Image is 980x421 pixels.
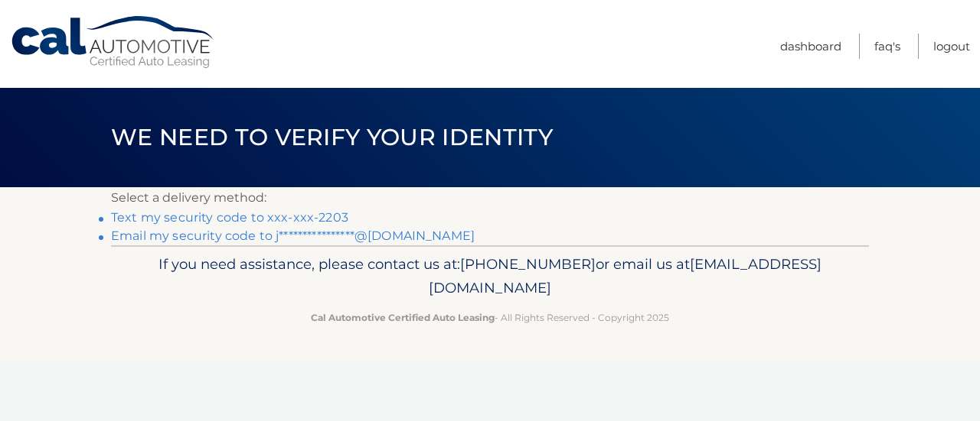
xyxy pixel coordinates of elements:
[111,210,348,225] a: Text my security code to xxx-xxx-2203
[121,252,859,301] p: If you need assistance, please contact us at: or email us at
[111,187,869,209] p: Select a delivery method:
[780,34,841,59] a: Dashboard
[311,312,495,323] strong: Cal Automotive Certified Auto Leasing
[121,309,859,325] p: - All Rights Reserved - Copyright 2025
[460,255,596,273] span: [PHONE_NUMBER]
[933,34,970,59] a: Logout
[111,123,553,151] span: We need to verify your identity
[874,34,900,59] a: FAQ's
[10,15,217,70] a: Cal Automotive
